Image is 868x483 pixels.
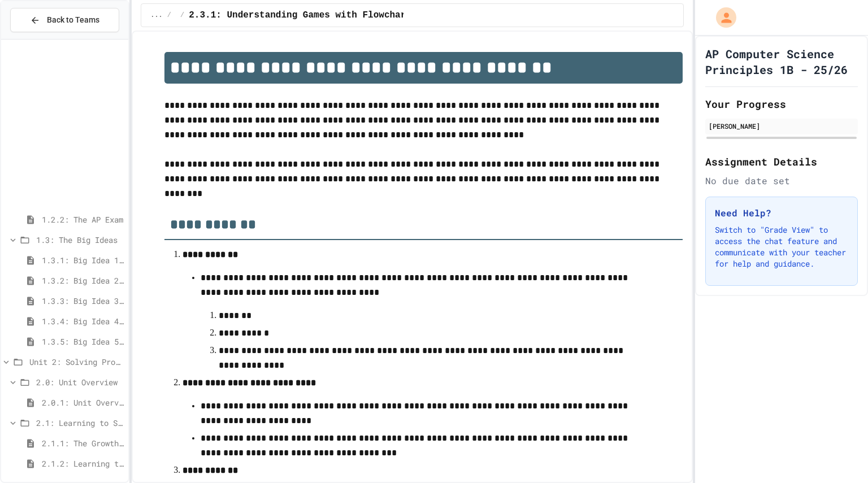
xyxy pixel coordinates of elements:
span: 1.3.2: Big Idea 2 - Data [42,275,124,286]
h2: Your Progress [705,96,858,112]
span: Unit 2: Solving Problems in Computer Science [29,356,124,368]
span: 2.0.1: Unit Overview [42,397,124,408]
div: No due date set [705,174,858,188]
span: 2.3.1: Understanding Games with Flowcharts [189,8,416,22]
span: 1.3: The Big Ideas [36,234,124,246]
span: 2.1.1: The Growth Mindset [42,437,124,449]
span: ... [150,11,163,20]
span: 1.3.4: Big Idea 4 - Computing Systems and Networks [42,315,124,327]
span: 2.0: Unit Overview [36,376,124,388]
h1: AP Computer Science Principles 1B - 25/26 [705,46,858,77]
p: Switch to "Grade View" to access the chat feature and communicate with your teacher for help and ... [715,224,848,269]
h3: Need Help? [715,206,848,220]
span: Back to Teams [47,14,99,26]
span: 1.3.1: Big Idea 1 - Creative Development [42,254,124,266]
div: [PERSON_NAME] [709,121,854,131]
button: Back to Teams [10,8,119,32]
span: / [167,11,171,20]
div: My Account [704,5,739,31]
span: 1.2.2: The AP Exam [42,214,124,225]
span: 2.1: Learning to Solve Hard Problems [36,417,124,429]
span: 2.1.2: Learning to Solve Hard Problems [42,458,124,469]
span: 1.3.3: Big Idea 3 - Algorithms and Programming [42,295,124,307]
span: / [180,11,184,20]
span: 1.3.5: Big Idea 5 - Impact of Computing [42,336,124,347]
h2: Assignment Details [705,154,858,169]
